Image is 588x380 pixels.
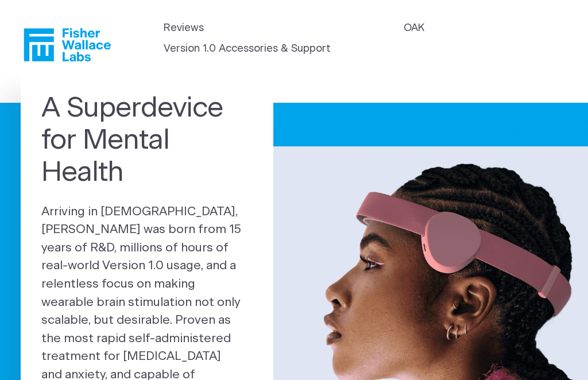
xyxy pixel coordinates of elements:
a: Fisher Wallace [24,28,111,61]
a: Reviews [164,21,204,36]
a: OAK [404,21,424,36]
h1: A Superdevice for Mental Health [41,92,253,189]
a: Version 1.0 Accessories & Support [164,41,331,57]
